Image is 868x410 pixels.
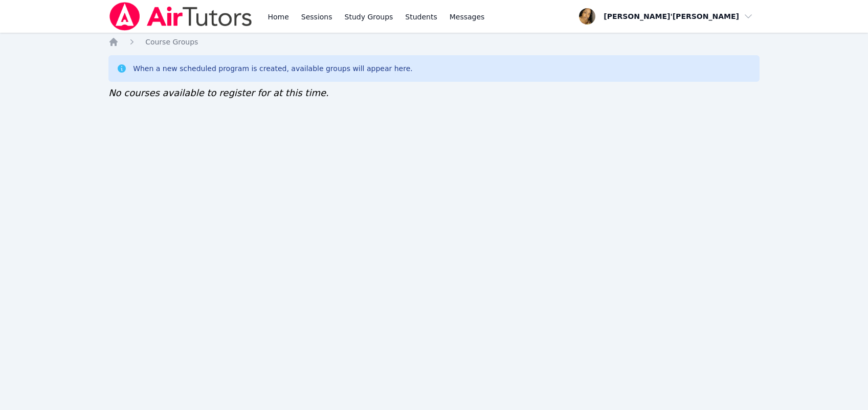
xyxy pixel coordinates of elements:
[450,12,485,22] span: Messages
[133,63,413,74] div: When a new scheduled program is created, available groups will appear here.
[108,87,329,98] span: No courses available to register for at this time.
[108,37,760,47] nav: Breadcrumb
[145,37,198,47] a: Course Groups
[145,38,198,46] span: Course Groups
[108,2,253,31] img: Air Tutors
